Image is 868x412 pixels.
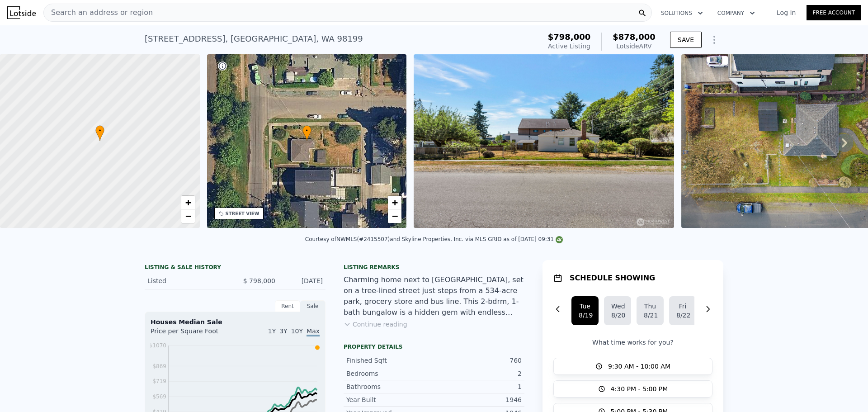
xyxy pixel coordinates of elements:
[243,277,275,284] span: $ 798,000
[346,382,434,391] div: Bathrooms
[556,236,563,243] img: NWMLS Logo
[305,236,563,242] div: Courtesy of NWMLS (#2415507) and Skyline Properties, Inc. via MLS GRID as of [DATE] 09:31
[553,338,712,347] p: What time works for you?
[344,264,524,271] div: Listing remarks
[676,311,689,320] div: 8/22
[392,197,398,208] span: +
[548,43,590,50] span: Active Listing
[346,395,434,404] div: Year Built
[344,275,524,318] div: Charming home next to [GEOGRAPHIC_DATA], set on a tree-lined street just steps from a 534-acre pa...
[268,327,276,335] span: 1Y
[654,5,710,21] button: Solutions
[613,32,656,42] span: $878,000
[669,296,696,325] button: Fri8/22
[302,127,311,135] span: •
[149,342,166,349] tspan: $1070
[644,302,656,311] div: Thu
[185,210,191,222] span: −
[388,209,401,223] a: Zoom out
[637,296,664,325] button: Thu8/21
[579,311,591,320] div: 8/19
[152,393,166,400] tspan: $569
[346,369,434,378] div: Bedrooms
[152,363,166,369] tspan: $869
[613,42,656,51] div: Lotside ARV
[95,125,104,141] div: •
[283,276,323,285] div: [DATE]
[344,343,524,350] div: Property details
[705,31,723,49] button: Show Options
[611,302,624,311] div: Wed
[145,33,363,45] div: [STREET_ADDRESS] , [GEOGRAPHIC_DATA] , WA 98199
[553,380,712,398] button: 4:30 PM - 5:00 PM
[302,125,311,141] div: •
[275,300,300,312] div: Rent
[570,273,655,284] h1: SCHEDULE SHOWING
[44,7,153,18] span: Search an address or region
[181,209,195,223] a: Zoom out
[226,210,259,217] div: STREET VIEW
[346,356,434,365] div: Finished Sqft
[571,296,599,325] button: Tue8/19
[579,302,591,311] div: Tue
[392,210,398,222] span: −
[300,300,325,312] div: Sale
[414,54,674,228] img: Sale: 167455418 Parcel: 97752865
[611,311,624,320] div: 8/20
[434,369,522,378] div: 2
[181,196,195,209] a: Zoom in
[152,378,166,384] tspan: $719
[434,382,522,391] div: 1
[388,196,401,209] a: Zoom in
[611,384,668,393] span: 4:30 PM - 5:00 PM
[670,32,702,48] button: SAVE
[548,32,591,42] span: $798,000
[434,395,522,404] div: 1946
[434,356,522,365] div: 760
[151,327,235,341] div: Price per Square Foot
[95,127,104,135] span: •
[291,327,303,335] span: 10Y
[807,5,861,20] a: Free Account
[344,320,407,329] button: Continue reading
[147,276,228,285] div: Listed
[151,317,320,327] div: Houses Median Sale
[145,264,325,273] div: LISTING & SALE HISTORY
[7,6,36,19] img: Lotside
[185,197,191,208] span: +
[553,358,712,375] button: 9:30 AM - 10:00 AM
[279,327,287,335] span: 3Y
[608,362,670,371] span: 9:30 AM - 10:00 AM
[604,296,631,325] button: Wed8/20
[766,8,807,17] a: Log In
[307,327,320,336] span: Max
[710,5,762,21] button: Company
[676,302,689,311] div: Fri
[644,311,656,320] div: 8/21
